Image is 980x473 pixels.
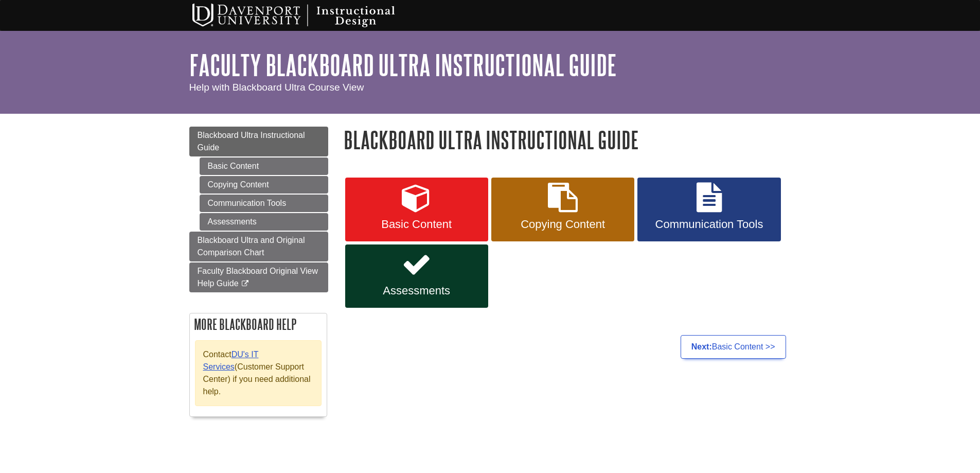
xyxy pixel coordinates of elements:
span: Help with Blackboard Ultra Course View [189,82,364,93]
span: Assessments [353,284,480,297]
a: Basic Content [345,178,488,241]
a: Assessments [345,244,488,308]
a: Faculty Blackboard Original View Help Guide [189,262,328,292]
span: Blackboard Ultra and Original Comparison Chart [198,236,305,257]
strong: Next: [691,342,712,351]
a: Communication Tools [200,195,328,212]
div: Contact (Customer Support Center) if you need additional help. [195,340,322,406]
h1: Blackboard Ultra Instructional Guide [344,127,791,153]
a: Copying Content [491,178,634,241]
i: This link opens in a new window [241,281,250,287]
span: Blackboard Ultra Instructional Guide [198,131,305,152]
a: Copying Content [200,176,328,194]
span: Faculty Blackboard Original View Help Guide [198,267,318,288]
div: Guide Page Menu [189,127,328,427]
a: Basic Content [200,157,328,175]
a: Assessments [200,213,328,231]
h2: More Blackboard Help [190,313,327,335]
span: Copying Content [499,218,627,231]
a: Blackboard Ultra and Original Comparison Chart [189,232,328,261]
a: Faculty Blackboard Ultra Instructional Guide [189,49,617,81]
a: Blackboard Ultra Instructional Guide [189,127,328,156]
a: Next:Basic Content >> [681,335,786,359]
a: DU's IT Services [203,350,259,371]
img: Davenport University Instructional Design [184,3,431,28]
span: Basic Content [353,218,480,231]
a: Communication Tools [637,178,780,241]
span: Communication Tools [645,218,773,231]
